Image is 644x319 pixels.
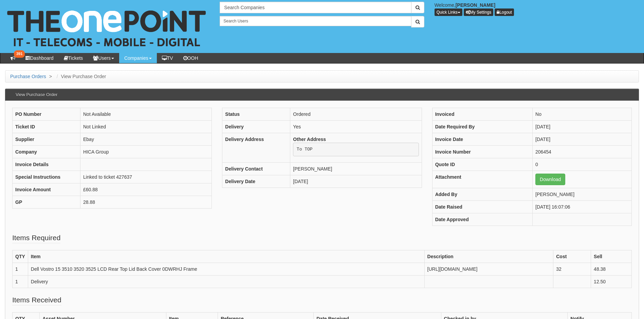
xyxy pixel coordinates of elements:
[178,53,203,63] a: OOH
[80,171,212,183] td: Linked to ticket 427637
[13,121,80,133] th: Ticket ID
[533,201,632,213] td: [DATE] 16:07:06
[290,162,422,175] td: [PERSON_NAME]
[432,171,532,188] th: Attachment
[495,8,514,16] a: Logout
[28,276,424,288] td: Delivery
[429,2,644,16] div: Welcome,
[222,175,290,188] th: Delivery Date
[432,146,532,158] th: Invoice Number
[220,2,411,13] input: Search Companies
[13,146,80,158] th: Company
[13,171,80,183] th: Special Instructions
[12,295,61,305] legend: Items Received
[10,74,46,79] a: Purchase Orders
[553,263,591,276] td: 32
[28,263,424,276] td: Dell Vostro 15 3510 3520 3525 LCD Rear Top Lid Back Cover 0DWRHJ Frame
[533,158,632,171] td: 0
[80,146,212,158] td: HICA Group
[80,108,212,121] td: Not Available
[20,53,59,63] a: Dashboard
[533,108,632,121] td: No
[222,133,290,163] th: Delivery Address
[14,50,25,58] span: 391
[424,263,553,276] td: [URL][DOMAIN_NAME]
[220,16,411,26] input: Search Users
[432,201,532,213] th: Date Raised
[591,250,632,263] th: Sell
[290,121,422,133] td: Yes
[13,133,80,146] th: Supplier
[432,133,532,146] th: Invoice Date
[119,53,157,63] a: Companies
[553,250,591,263] th: Cost
[80,196,212,209] td: 28.88
[456,2,495,8] b: [PERSON_NAME]
[48,74,54,79] span: >
[13,263,28,276] td: 1
[13,183,80,196] th: Invoice Amount
[293,137,326,142] b: Other Address
[432,158,532,171] th: Quote ID
[432,188,532,201] th: Added By
[591,263,632,276] td: 48.38
[533,188,632,201] td: [PERSON_NAME]
[13,250,28,263] th: QTY
[222,121,290,133] th: Delivery
[432,121,532,133] th: Date Required By
[222,162,290,175] th: Delivery Contact
[12,233,60,243] legend: Items Required
[432,213,532,226] th: Date Approved
[59,53,88,63] a: Tickets
[80,133,212,146] td: Ebay
[13,196,80,209] th: GP
[222,108,290,121] th: Status
[28,250,424,263] th: Item
[13,276,28,288] td: 1
[55,73,106,80] li: View Purchase Order
[13,158,80,171] th: Invoice Details
[533,133,632,146] td: [DATE]
[533,121,632,133] td: [DATE]
[80,121,212,133] td: Not Linked
[88,53,119,63] a: Users
[157,53,178,63] a: TV
[464,8,494,16] a: My Settings
[293,143,419,156] pre: To TOP
[591,276,632,288] td: 12.50
[533,146,632,158] td: 206454
[80,183,212,196] td: £60.88
[13,108,80,121] th: PO Number
[432,108,532,121] th: Invoiced
[290,175,422,188] td: [DATE]
[12,89,61,101] h3: View Purchase Order
[290,108,422,121] td: Ordered
[424,250,553,263] th: Description
[535,174,565,185] a: Download
[435,8,462,16] button: Quick Links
